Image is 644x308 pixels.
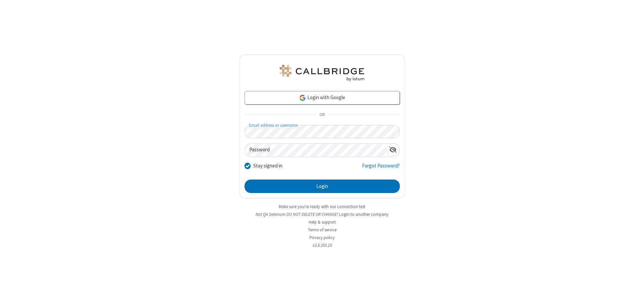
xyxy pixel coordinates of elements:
a: Login with Google [245,91,400,105]
a: Privacy policy [310,235,335,240]
button: Login [245,180,400,193]
div: Show password [386,144,399,156]
li: Not QA Selenium DO NOT DELETE OR CHANGE? [239,211,405,218]
span: OR [317,110,327,120]
input: Password [245,144,386,157]
a: Help & support [309,219,336,225]
a: Make sure you're ready with our connection test [279,204,365,209]
li: v2.6.350.19 [239,242,405,248]
a: Terms of service [308,227,336,233]
button: Login to another company [339,211,388,218]
a: Forgot Password? [362,162,400,175]
input: Email address or username [245,125,400,138]
img: QA Selenium DO NOT DELETE OR CHANGE [278,65,366,81]
img: google-icon.png [299,94,306,102]
label: Stay signed in [253,162,282,170]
